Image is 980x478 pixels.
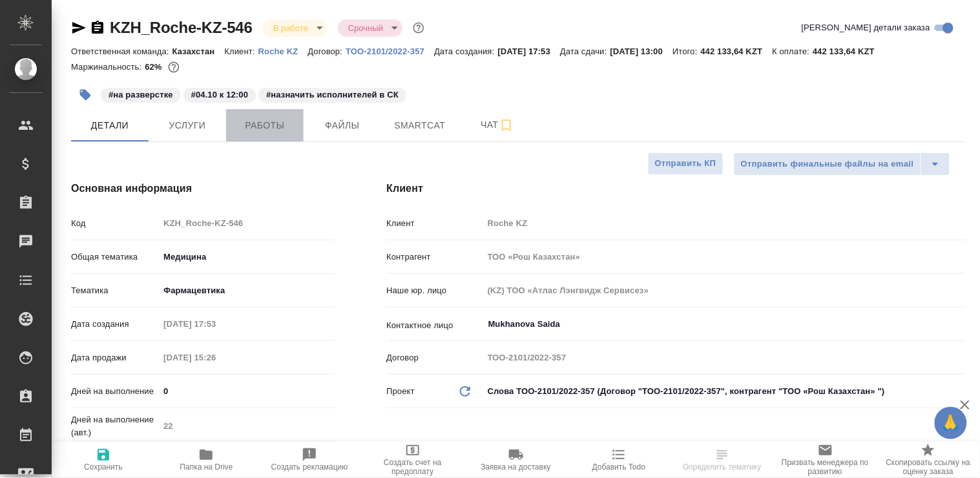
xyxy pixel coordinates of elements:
span: назначить исполнителей в СК [257,88,408,99]
p: 62% [145,62,165,72]
p: 442 133,64 KZT [701,47,773,56]
button: Скопировать ссылку на оценку заказа [877,442,980,478]
span: Создать счет на предоплату [369,458,457,476]
button: Добавить тэг [71,81,99,109]
span: [PERSON_NAME] детали заказа [802,21,930,34]
a: KZH_Roche-KZ-546 [110,19,253,36]
div: split button [734,152,950,176]
span: Чат [466,117,528,133]
div: В работе [338,19,402,37]
p: Договор: [308,47,346,56]
span: Создать рекламацию [271,462,348,472]
button: Отправить финальные файлы на email [734,152,921,176]
p: 442 133,64 KZT [813,47,884,56]
div: В работе [263,19,328,37]
button: Доп статусы указывают на важность/срочность заказа [410,19,427,36]
p: Контрагент [386,251,483,264]
button: Призвать менеджера по развитию [774,442,877,478]
span: Определить тематику [683,462,761,472]
span: Папка на Drive [180,462,233,472]
p: ТОО-2101/2022-357 [346,47,434,56]
p: Маржинальность: [71,62,145,72]
button: Папка на Drive [155,442,258,478]
button: 🙏 [935,407,967,439]
input: Пустое поле [159,348,272,367]
p: Дней на выполнение [71,385,159,398]
span: Скопировать ссылку на оценку заказа [884,458,972,476]
input: Пустое поле [483,281,966,300]
div: Фармацевтика [159,280,335,302]
p: Дата сдачи: [560,47,610,56]
input: ✎ Введи что-нибудь [159,382,335,400]
p: #назначить исполнителей в СК [266,88,399,101]
span: Сохранить [84,462,123,472]
p: Казахстан [172,47,225,56]
button: Скопировать ссылку [90,20,105,36]
p: Roche KZ [258,47,308,56]
button: 22046.87 RUB; 0.00 KZT; [165,59,182,76]
button: Срочный [344,23,387,34]
p: #04.10 к 12:00 [191,88,248,101]
span: Услуги [156,118,218,134]
span: Заявка на доставку [481,462,550,472]
button: Скопировать ссылку для ЯМессенджера [71,20,87,36]
span: 04.10 к 12:00 [182,88,257,99]
span: Smartcat [389,118,451,134]
input: Пустое поле [483,247,966,266]
p: Общая тематика [71,251,159,264]
button: Заявка на доставку [464,442,568,478]
p: Контактное лицо [386,319,483,332]
button: Определить тематику [671,442,774,478]
p: Дней на выполнение (авт.) [71,413,159,439]
p: К оплате: [773,47,813,56]
input: Пустое поле [159,214,335,233]
button: Open [959,323,961,326]
div: Медицина [159,246,335,268]
p: [DATE] 17:53 [498,47,561,56]
span: Работы [234,118,296,134]
p: Итого: [672,47,700,56]
button: В работе [269,23,312,34]
input: Пустое поле [483,348,966,367]
button: Создать счет на предоплату [361,442,464,478]
span: Детали [79,118,141,134]
span: Добавить Todo [592,462,645,472]
p: Дата создания: [434,47,497,56]
p: #на разверстке [109,88,173,101]
h4: Основная информация [71,181,335,196]
div: Слова ТОО-2101/2022-357 (Договор "ТОО-2101/2022-357", контрагент "ТОО «Рош Казахстан» ") [483,380,966,402]
button: Сохранить [52,442,155,478]
input: Пустое поле [483,214,966,233]
span: на разверстке [99,88,182,99]
p: Проект [386,385,415,398]
span: Отправить КП [655,156,716,171]
button: Создать рекламацию [258,442,361,478]
p: Наше юр. лицо [386,284,483,297]
svg: Подписаться [499,118,514,133]
h4: Клиент [386,181,966,196]
p: Дата создания [71,318,159,331]
p: Тематика [71,284,159,297]
input: Пустое поле [159,417,335,435]
span: Файлы [311,118,373,134]
p: Клиент [386,217,483,230]
a: Roche KZ [258,45,308,56]
span: Отправить финальные файлы на email [741,157,914,172]
a: ТОО-2101/2022-357 [346,45,434,56]
span: Призвать менеджера по развитию [782,458,870,476]
p: Код [71,217,159,230]
span: 🙏 [940,410,962,437]
input: Пустое поле [159,315,272,333]
p: Ответственная команда: [71,47,172,56]
p: Дата продажи [71,351,159,364]
p: Клиент: [224,47,258,56]
p: Договор [386,351,483,364]
button: Добавить Todo [567,442,671,478]
button: Отправить КП [648,152,724,175]
p: [DATE] 13:00 [610,47,673,56]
